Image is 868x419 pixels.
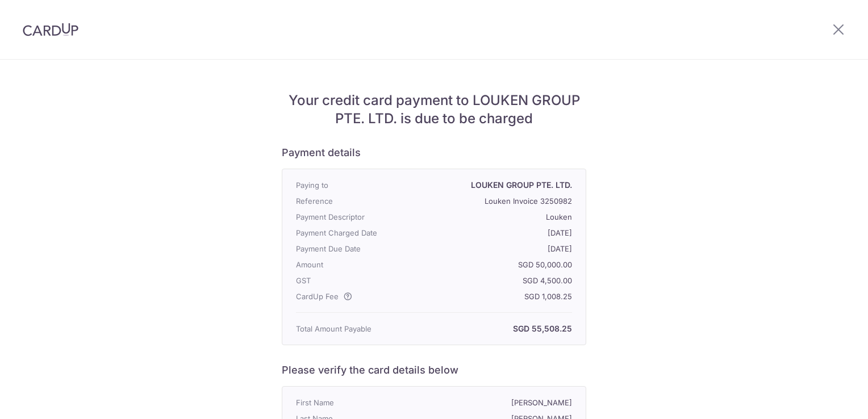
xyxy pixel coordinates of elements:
p: SGD 55,508.25 [406,322,572,336]
h6: Payment details [282,146,586,160]
p: Payment Due Date [296,242,406,255]
p: [DATE] [406,242,572,255]
span: CardUp Fee [296,290,339,303]
p: [DATE] [406,226,572,240]
p: GST [296,274,406,287]
p: Reference [296,194,406,208]
p: Payment Descriptor [296,210,406,224]
h5: Your credit card payment to LOUKEN GROUP PTE. LTD. is due to be charged [282,91,586,128]
p: LOUKEN GROUP PTE. LTD. [406,178,572,192]
p: Amount [296,258,406,271]
p: SGD 50,000.00 [406,258,572,271]
p: SGD 4,500.00 [406,274,572,287]
p: [PERSON_NAME] [406,396,572,409]
p: SGD 1,008.25 [406,290,572,303]
h6: Please verify the card details below [282,363,586,377]
p: Louken Invoice 3250982 [406,194,572,208]
p: Payment Charged Date [296,226,406,240]
p: First Name [296,396,406,409]
p: Louken [406,210,572,224]
p: Total Amount Payable [296,322,406,336]
p: Paying to [296,178,406,192]
img: CardUp [23,23,78,36]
